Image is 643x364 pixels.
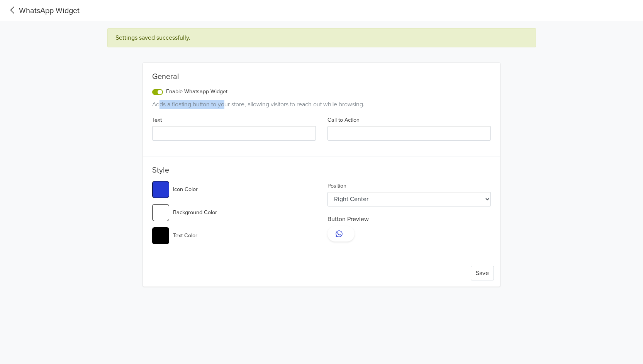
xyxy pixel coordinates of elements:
[173,231,197,240] label: Text Color
[471,266,494,280] button: Save
[152,72,491,84] div: General
[327,116,360,124] label: Call to Action
[6,5,80,17] a: WhatsApp Widget
[327,216,491,223] h6: Button Preview
[152,116,162,124] label: Text
[152,166,491,178] h5: Style
[152,100,491,109] div: Adds a floating button to your store, allowing visitors to reach out while browsing.
[107,28,536,47] div: Settings saved successfully.
[173,208,217,217] label: Background Color
[173,185,198,194] label: Icon Color
[327,182,346,190] label: Position
[166,87,227,96] label: Enable Whatsapp Widget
